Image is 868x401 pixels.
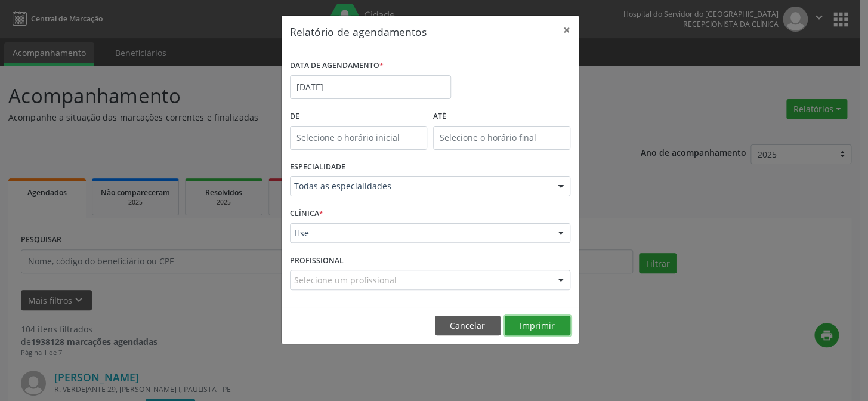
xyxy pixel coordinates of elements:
label: CLÍNICA [290,205,323,223]
input: Selecione uma data ou intervalo [290,75,451,99]
button: Imprimir [505,316,570,336]
span: Todas as especialidades [294,180,546,192]
label: PROFISSIONAL [290,251,344,270]
input: Selecione o horário final [433,126,570,150]
span: Selecione um profissional [294,274,397,286]
label: De [290,107,427,126]
h5: Relatório de agendamentos [290,24,427,39]
label: DATA DE AGENDAMENTO [290,57,384,75]
label: ESPECIALIDADE [290,158,345,177]
label: ATÉ [433,107,570,126]
button: Close [555,16,579,45]
button: Cancelar [435,316,501,336]
input: Selecione o horário inicial [290,126,427,150]
span: Hse [294,227,546,239]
